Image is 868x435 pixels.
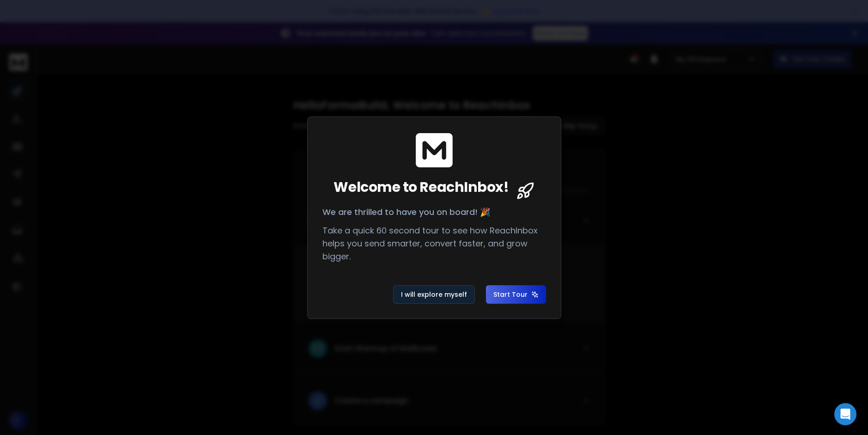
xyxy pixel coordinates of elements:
[834,403,856,425] div: Open Intercom Messenger
[334,179,509,196] span: Welcome to ReachInbox!
[322,224,546,263] p: Take a quick 60 second tour to see how ReachInbox helps you send smarter, convert faster, and gro...
[393,285,475,304] button: I will explore myself
[486,285,546,304] button: Start Tour
[493,290,539,299] span: Start Tour
[322,206,546,219] p: We are thrilled to have you on board! 🎉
